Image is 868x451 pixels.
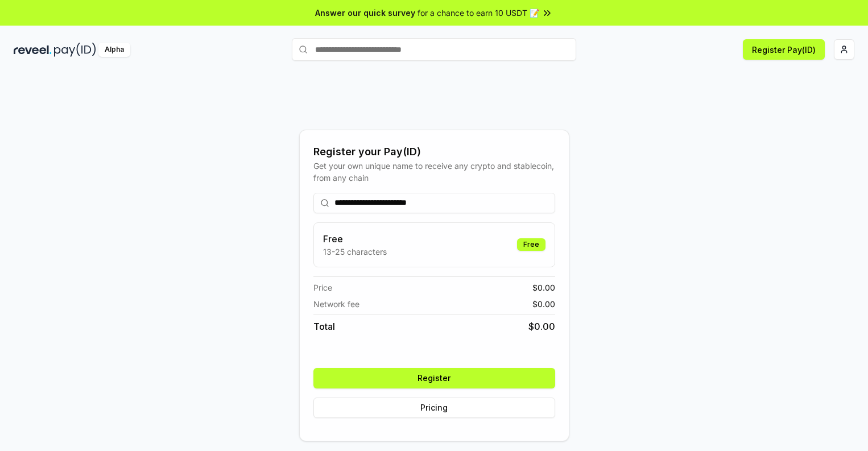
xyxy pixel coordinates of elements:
[418,7,539,19] span: for a chance to earn 10 USDT 📝
[313,320,335,333] span: Total
[313,368,555,388] button: Register
[313,160,555,184] div: Get your own unique name to receive any crypto and stablecoin, from any chain
[323,246,387,258] p: 13-25 characters
[313,398,555,418] button: Pricing
[517,238,545,251] div: Free
[323,232,387,246] h3: Free
[743,39,825,60] button: Register Pay(ID)
[528,320,555,333] span: $ 0.00
[54,43,96,57] img: pay_id
[532,282,555,293] span: $ 0.00
[532,298,555,310] span: $ 0.00
[315,7,415,19] span: Answer our quick survey
[313,298,359,310] span: Network fee
[14,43,52,57] img: reveel_dark
[313,282,332,293] span: Price
[313,144,555,160] div: Register your Pay(ID)
[98,43,130,57] div: Alpha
